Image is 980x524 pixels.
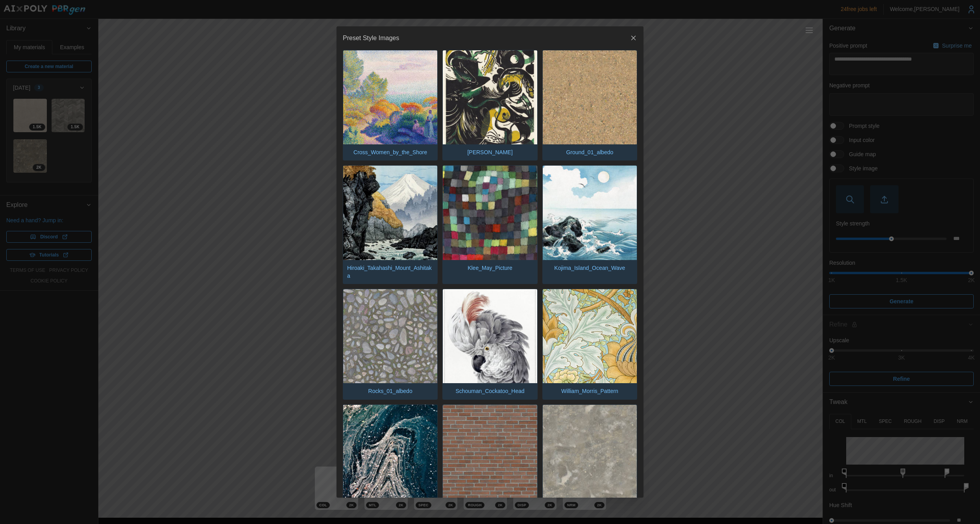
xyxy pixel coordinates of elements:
p: Ground_01_albedo [562,144,617,160]
p: Hiroaki_Takahashi_Mount_Ashitaka [343,260,437,284]
p: [PERSON_NAME] [463,144,516,160]
button: bricks_01_albedo.jpgbricks_01_albedo [442,404,537,515]
img: Rocks_01_albedo.jpg [343,289,437,383]
img: Ground_01_albedo.jpg [543,50,637,144]
p: Schouman_Cockatoo_Head [451,383,528,399]
button: concrete_01_albedo.jpgconcrete_01_albedo [542,404,637,515]
button: Klee_May_Picture.jpgKlee_May_Picture [442,165,537,284]
img: Franz_Marc_Genesis_II.jpg [443,50,537,144]
img: William_Morris_Pattern.jpg [543,289,637,383]
img: Hiroaki_Takahashi_Mount_Ashitaka.jpg [343,166,437,260]
p: Rocks_01_albedo [364,383,416,399]
button: Franz_Marc_Genesis_II.jpg[PERSON_NAME] [442,50,537,161]
h2: Preset Style Images [343,35,399,41]
img: Klee_May_Picture.jpg [443,166,537,260]
p: Klee_May_Picture [464,260,516,276]
button: Schouman_Cockatoo_Head.jpgSchouman_Cockatoo_Head [442,289,537,400]
img: abstract_blue_white.jpg [343,405,437,499]
button: Cross_Women_by_the_Shore.jpgCross_Women_by_the_Shore [343,50,438,161]
img: Kojima_Island_Ocean_Wave.jpg [543,166,637,260]
button: Ground_01_albedo.jpgGround_01_albedo [542,50,637,161]
p: Kojima_Island_Ocean_Wave [550,260,629,276]
img: Schouman_Cockatoo_Head.jpg [443,289,537,383]
button: Hiroaki_Takahashi_Mount_Ashitaka.jpgHiroaki_Takahashi_Mount_Ashitaka [343,165,438,284]
img: Cross_Women_by_the_Shore.jpg [343,50,437,144]
p: William_Morris_Pattern [557,383,622,399]
button: William_Morris_Pattern.jpgWilliam_Morris_Pattern [542,289,637,400]
button: Rocks_01_albedo.jpgRocks_01_albedo [343,289,438,400]
p: Cross_Women_by_the_Shore [349,144,431,160]
button: Kojima_Island_Ocean_Wave.jpgKojima_Island_Ocean_Wave [542,165,637,284]
img: bricks_01_albedo.jpg [443,405,537,499]
button: abstract_blue_white.jpgabstract_blue_white [343,404,438,515]
img: concrete_01_albedo.jpg [543,405,637,499]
